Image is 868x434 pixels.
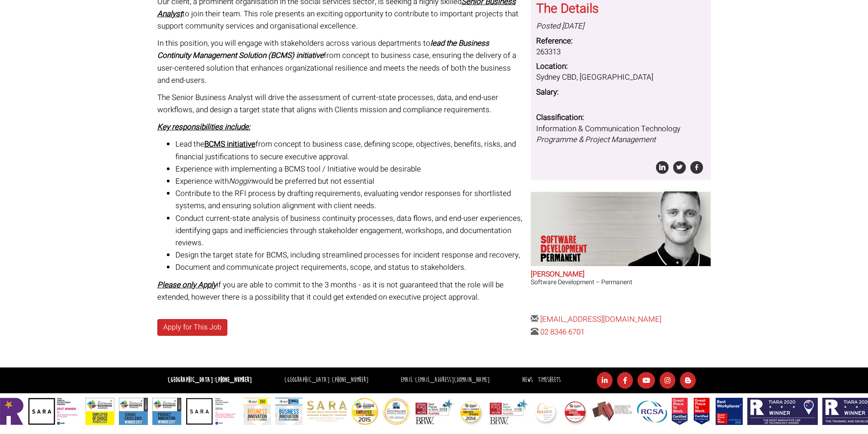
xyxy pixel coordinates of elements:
[175,212,524,249] li: Conduct current-state analysis of business continuity processes, data flows, and end-user experie...
[536,47,705,57] dd: 263313
[175,163,524,175] li: Experience with implementing a BCMS tool / Initiative would be desirable
[175,138,524,162] li: Lead the from concept to business case, defining scope, objectives, benefits, risks, and financia...
[415,376,490,384] a: [EMAIL_ADDRESS][DOMAIN_NAME]
[398,374,492,387] li: Email:
[157,38,489,61] strong: lead the Business Continuity Management Solution (BCMS) initiative
[536,134,656,145] i: Programme & Project Management
[540,326,585,338] a: 02 8346 6701
[157,319,227,336] a: Apply for This Job
[531,279,711,286] h3: Software Development – Permanent
[175,249,524,261] li: Design the target state for BCMS, including streamlined processes for incident response and recov...
[175,261,524,273] li: Document and communicate project requirements, scope, and status to stakeholders.
[175,175,524,187] li: Experience with would be preferred but not essential
[282,374,371,387] li: [GEOGRAPHIC_DATA]:
[157,279,217,291] strong: Please only Apply
[536,36,705,47] dt: Reference:
[157,37,524,86] p: In this position, you will engage with stakeholders across various departments to from concept to...
[540,314,661,325] a: [EMAIL_ADDRESS][DOMAIN_NAME]
[536,124,705,146] dd: Information & Communication Technology
[215,376,252,384] a: [PHONE_NUMBER]
[229,176,253,187] em: Noggin
[536,72,705,83] dd: Sydney CBD, [GEOGRAPHIC_DATA]
[541,253,610,262] span: Permanent
[332,376,368,384] a: [PHONE_NUMBER]
[531,271,711,279] h2: [PERSON_NAME]
[168,376,252,384] strong: [GEOGRAPHIC_DATA]:
[157,121,250,133] strong: Key responsibilities include:
[157,279,524,303] p: if you are able to commit to the 3 months - as it is not guaranteed that the role will be extende...
[175,187,524,212] li: Contribute to the RFI process by drafting requirements, evaluating vendor responses for shortlist...
[536,61,705,72] dt: Location:
[157,91,524,116] p: The Senior Business Analyst will drive the assessment of current-state processes, data, and end-u...
[536,87,705,98] dt: Salary:
[624,191,711,266] img: Sam Williamson does Software Development Permanent
[536,20,584,32] i: Posted [DATE]
[522,376,533,384] a: News
[536,112,705,123] dt: Classification:
[538,376,561,384] a: Timesheets
[536,2,705,16] h3: The Details
[204,138,255,150] strong: BCMS initiative
[541,235,610,262] p: Software Development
